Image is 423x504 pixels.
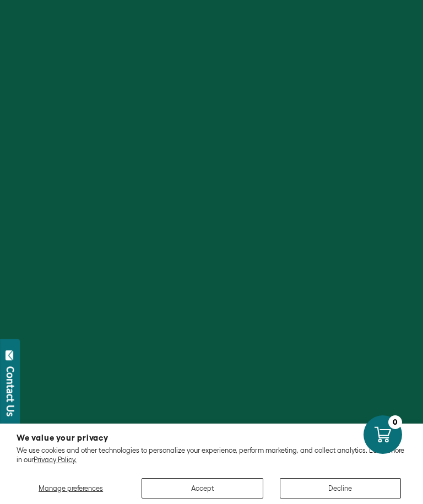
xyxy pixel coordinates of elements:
button: Decline [280,478,401,498]
div: Contact Us [5,366,16,416]
button: Accept [142,478,263,498]
button: Manage preferences [17,478,125,498]
p: We use cookies and other technologies to personalize your experience, perform marketing, and coll... [17,446,406,464]
span: Manage preferences [39,484,103,492]
div: 0 [388,415,402,429]
a: Privacy Policy. [34,456,77,464]
h2: We value your privacy [17,433,406,442]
